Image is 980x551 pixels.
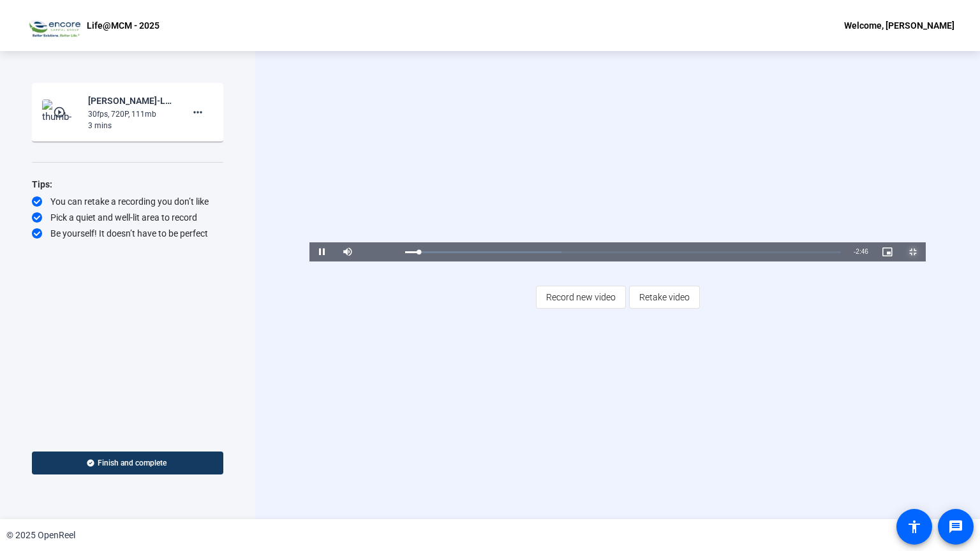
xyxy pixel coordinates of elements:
span: Record new video [546,285,616,309]
mat-icon: play_circle_outline [53,106,68,119]
div: You can retake a recording you don’t like [32,195,223,208]
img: OpenReel logo [26,13,80,38]
div: Be yourself! It doesn’t have to be perfect [32,227,223,240]
div: © 2025 OpenReel [6,529,75,542]
button: Exit Fullscreen [900,242,926,261]
div: Welcome, [PERSON_NAME] [844,18,954,33]
button: Pause [309,242,335,261]
button: Record new video [536,286,626,309]
div: 30fps, 720P, 111mb [88,108,174,120]
span: Retake video [639,285,690,309]
button: Picture-in-Picture [875,242,900,261]
div: Pick a quiet and well-lit area to record [32,211,223,224]
img: thumb-nail [42,99,80,125]
button: Finish and complete [32,452,223,474]
div: Tips: [32,177,223,192]
div: Progress Bar [405,251,841,253]
button: Mute [335,242,360,261]
span: 2:46 [856,248,868,255]
div: [PERSON_NAME]-Life-MCM 2025-Life-MCM - 2025-1757960067782-webcam [88,93,174,108]
mat-icon: accessibility [907,519,922,534]
p: Life@MCM - 2025 [87,18,160,33]
mat-icon: more_horiz [190,105,205,120]
span: Finish and complete [98,458,167,468]
button: Retake video [629,286,700,309]
div: 3 mins [88,120,174,131]
span: - [854,248,856,255]
mat-icon: message [948,519,963,534]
